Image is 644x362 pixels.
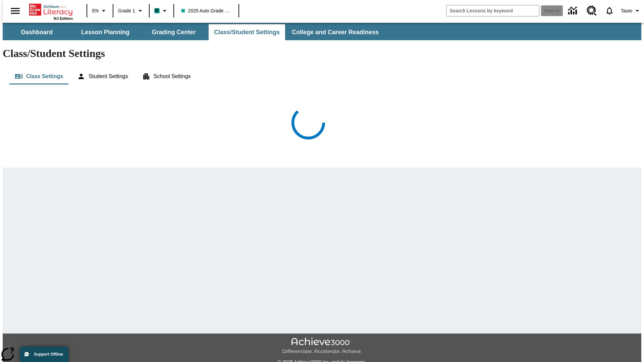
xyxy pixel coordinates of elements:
a: Resource Center, Will open in new tab [583,2,601,20]
input: search field [446,5,539,16]
button: Grade: Grade 1, Select a grade [115,5,147,17]
button: Grading Center [140,24,207,40]
button: School Settings [137,68,196,84]
span: EN [92,7,99,14]
h1: Class/Student Settings [3,47,641,60]
button: Boost Class color is teal. Change class color [152,5,171,17]
div: Class/Student Settings [9,68,635,84]
span: Grade 1 [118,7,135,14]
span: 2025 Auto Grade 1 A [181,7,231,14]
button: College and Career Readiness [286,24,384,40]
div: SubNavbar [3,24,385,40]
button: Class/Student Settings [209,24,285,40]
button: Lesson Planning [72,24,139,40]
span: NJ Edition [54,16,73,20]
div: SubNavbar [3,23,641,40]
span: Support Offline [34,352,63,357]
button: Profile/Settings [618,5,644,17]
a: Home [29,3,73,16]
button: Language: EN, Select a language [89,5,111,17]
img: Achieve3000 Differentiate Accelerate Achieve [282,338,362,355]
span: Tauto [621,7,632,14]
button: Support Offline [20,347,68,362]
button: Student Settings [72,68,133,84]
div: Home [29,2,73,20]
button: Open side menu [5,1,25,21]
span: B [155,6,159,15]
button: Dashboard [3,24,70,40]
a: Notifications [601,2,618,19]
button: Class Settings [9,68,68,84]
a: Data Center [564,2,583,20]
